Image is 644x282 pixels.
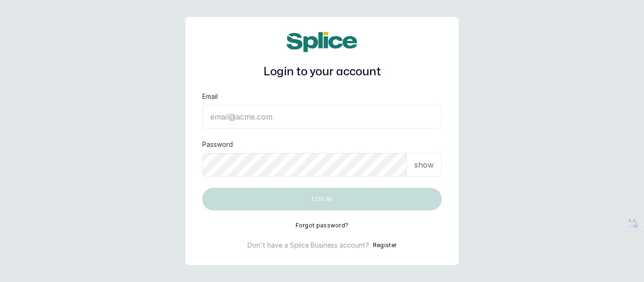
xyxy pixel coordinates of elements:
button: Register [373,241,396,250]
button: Forgot password? [296,222,349,229]
label: Email [202,92,218,101]
label: Password [202,140,233,149]
p: Don't have a Splice Business account? [248,241,369,250]
input: email@acme.com [202,105,442,129]
button: Log in [202,188,442,210]
h1: Login to your account [202,64,442,81]
p: show [414,159,434,170]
